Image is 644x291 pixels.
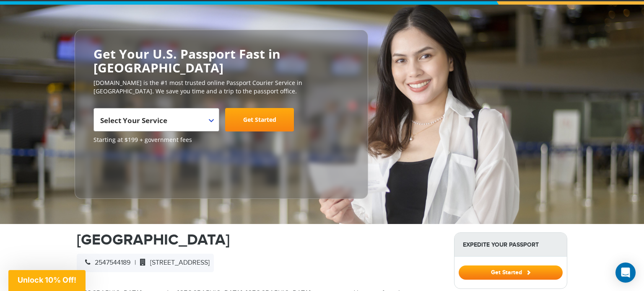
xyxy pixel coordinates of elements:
div: Open Intercom Messenger [615,263,636,283]
strong: Expedite Your Passport [454,233,567,257]
span: Starting at $199 + government fees [93,136,349,144]
a: Get Started [225,108,294,131]
span: 2547544189 [81,259,130,267]
span: [STREET_ADDRESS] [136,259,210,267]
span: Unlock 10% Off! [18,276,76,284]
div: Unlock 10% Off! [8,270,86,291]
a: Get Started [459,269,563,276]
h1: [GEOGRAPHIC_DATA] [77,232,441,247]
span: Select Your Service [93,108,219,131]
div: | [77,254,214,272]
button: Get Started [459,265,563,280]
iframe: Customer reviews powered by Trustpilot [93,148,156,190]
h2: Get Your U.S. Passport Fast in [GEOGRAPHIC_DATA] [93,47,349,75]
span: Select Your Service [100,116,167,125]
span: Select Your Service [100,111,210,135]
p: [DOMAIN_NAME] is the #1 most trusted online Passport Courier Service in [GEOGRAPHIC_DATA]. We sav... [93,79,349,95]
